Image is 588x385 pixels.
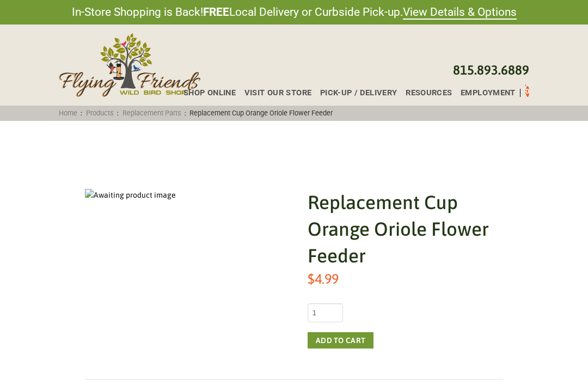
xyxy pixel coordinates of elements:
[59,33,200,97] img: Flying Friends Wild Bird Shop Logo
[525,84,526,97] div: Toggle Off Canvas Content
[525,87,529,95] span: 0
[56,109,81,117] a: Home
[461,89,516,97] span: Employment
[203,5,229,19] strong: FREE
[406,89,452,97] span: Resources
[72,4,517,20] span: In-Store Shopping is Back! Local Delivery or Curbside Pick-up.
[308,271,315,286] span: $
[320,89,397,97] span: Pick-up / Delivery
[56,109,336,117] span: : : :
[183,89,236,97] span: Shop Online
[119,109,185,117] a: Replacement Parts
[308,271,339,286] bdi: 4.99
[82,109,117,117] a: Products
[453,63,529,77] a: 815.893.6889
[308,189,503,269] h1: Replacement Cup Orange Oriole Flower Feeder
[311,89,397,97] a: Pick-up / Delivery
[186,109,336,117] span: Replacement Cup Orange Oriole Flower Feeder
[308,303,343,322] input: Product quantity
[236,89,311,97] a: Visit Our Store
[403,5,517,20] a: View Details & Options
[397,89,452,97] a: Resources
[85,189,176,202] img: Awaiting product image
[308,332,373,349] button: Add to cart
[244,89,312,97] span: Visit Our Store
[175,89,236,97] a: Shop Online
[452,89,515,97] a: Employment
